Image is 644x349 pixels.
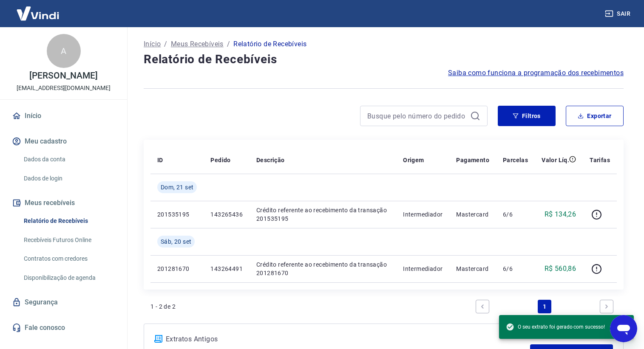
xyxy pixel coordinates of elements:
img: Vindi [10,0,65,26]
a: Page 1 is your current page [538,300,551,313]
p: Relatório de Recebíveis [233,39,306,49]
p: Descrição [256,156,285,164]
button: Exportar [566,106,624,126]
a: Disponibilização de agenda [20,269,117,287]
p: 201535195 [157,210,197,219]
p: Mastercard [456,210,489,219]
p: Valor Líq. [542,156,569,164]
button: Sair [603,6,634,22]
button: Meus recebíveis [10,194,117,212]
p: Crédito referente ao recebimento da transação 201535195 [256,206,389,223]
a: Dados de login [20,170,117,187]
p: 1 - 2 de 2 [150,302,176,311]
h4: Relatório de Recebíveis [144,51,624,68]
button: Filtros [498,106,556,126]
button: Meu cadastro [10,132,117,151]
p: 201281670 [157,265,197,273]
a: Meus Recebíveis [171,39,224,49]
a: Fale conosco [10,318,117,337]
p: [EMAIL_ADDRESS][DOMAIN_NAME] [17,84,111,93]
p: Origem [403,156,424,164]
p: Mastercard [456,265,489,273]
a: Relatório de Recebíveis [20,212,117,230]
p: Pagamento [456,156,489,164]
img: ícone [154,335,162,343]
p: 6/6 [503,265,528,273]
p: R$ 134,26 [545,209,576,220]
a: Saiba como funciona a programação dos recebimentos [448,68,624,78]
a: Next page [600,300,613,313]
iframe: Botão para abrir a janela de mensagens [610,315,637,342]
p: 143265436 [210,210,243,219]
a: Contratos com credores [20,250,117,267]
p: ID [157,156,163,164]
a: Início [144,39,161,49]
p: Parcelas [503,156,528,164]
p: Intermediador [403,210,443,219]
a: Início [10,107,117,125]
p: 143264491 [210,265,243,273]
p: Crédito referente ao recebimento da transação 201281670 [256,260,389,277]
span: Dom, 21 set [161,183,193,191]
input: Busque pelo número do pedido [367,110,467,122]
span: O seu extrato foi gerado com sucesso! [506,323,605,331]
a: Previous page [476,300,489,313]
p: 6/6 [503,210,528,219]
p: Intermediador [403,265,443,273]
a: Segurança [10,293,117,312]
div: A [47,34,81,68]
p: / [227,39,230,49]
p: [PERSON_NAME] [29,71,97,80]
span: Sáb, 20 set [161,237,191,246]
a: Dados da conta [20,151,117,168]
a: Recebíveis Futuros Online [20,231,117,249]
p: Pedido [210,156,230,164]
ul: Pagination [472,296,617,317]
p: / [164,39,167,49]
p: R$ 560,86 [545,264,576,274]
p: Tarifas [590,156,610,164]
p: Extratos Antigos [166,334,530,344]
